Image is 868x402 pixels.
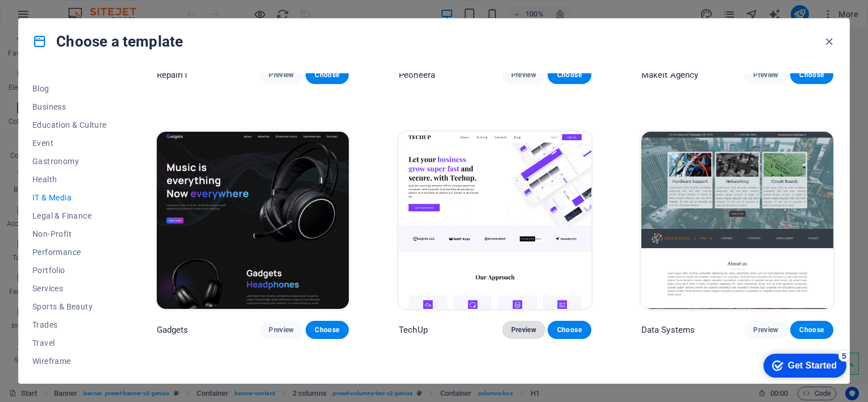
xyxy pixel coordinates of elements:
span: Wireframe [32,357,107,366]
span: Preview [753,70,778,79]
button: Trades [32,316,107,334]
p: Gadgets [157,324,189,336]
button: Preview [260,321,303,339]
button: Travel [32,334,107,352]
button: Choose [790,66,833,84]
button: Blog [32,79,107,98]
span: Blog [32,84,107,93]
button: Legal & Finance [32,207,107,225]
img: TechUp [399,132,591,309]
button: Preview [502,66,545,84]
span: Legal & Finance [32,211,107,220]
button: Choose [790,321,833,339]
span: Performance [32,248,107,257]
span: Trades [32,320,107,329]
span: Choose [799,70,824,79]
span: Services [32,284,107,293]
span: IT & Media [32,193,107,202]
button: Education & Culture [32,116,107,134]
div: Get Started [34,12,82,23]
span: Event [32,139,107,148]
span: Choose [557,70,582,79]
button: Health [32,170,107,189]
p: TechUp [399,324,428,336]
button: Non-Profit [32,225,107,243]
span: Business [32,102,107,111]
button: Sports & Beauty [32,298,107,316]
button: Portfolio [32,261,107,279]
img: Gadgets [157,132,349,309]
span: Travel [32,338,107,347]
span: Preview [511,70,536,79]
button: Performance [32,243,107,261]
span: Sports & Beauty [32,302,107,311]
span: Education & Culture [32,120,107,129]
span: Choose [315,325,340,334]
p: RepairIT [157,69,189,81]
span: Preview [511,325,536,334]
p: MakeIt Agency [641,69,699,81]
span: Portfolio [32,266,107,275]
span: Choose [557,325,582,334]
button: Business [32,98,107,116]
span: Choose [799,325,824,334]
span: Non-Profit [32,229,107,238]
p: Peoneera [399,69,435,81]
span: Choose [315,70,340,79]
button: Choose [306,321,349,339]
img: Data Systems [641,132,833,309]
div: 5 [84,2,95,14]
span: Gastronomy [32,157,107,166]
button: Services [32,279,107,298]
span: Preview [753,325,778,334]
button: Preview [260,66,303,84]
button: IT & Media [32,189,107,207]
button: Choose [548,66,591,84]
button: Choose [548,321,591,339]
button: Preview [744,321,787,339]
span: Preview [269,325,294,334]
span: Preview [269,70,294,79]
button: Gastronomy [32,152,107,170]
button: Wireframe [32,352,107,370]
button: Choose [306,66,349,84]
span: Health [32,175,107,184]
button: Preview [744,66,787,84]
button: Preview [502,321,545,339]
div: Get Started 5 items remaining, 0% complete [9,6,92,30]
h4: Choose a template [32,32,183,51]
button: Event [32,134,107,152]
p: Data Systems [641,324,695,336]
